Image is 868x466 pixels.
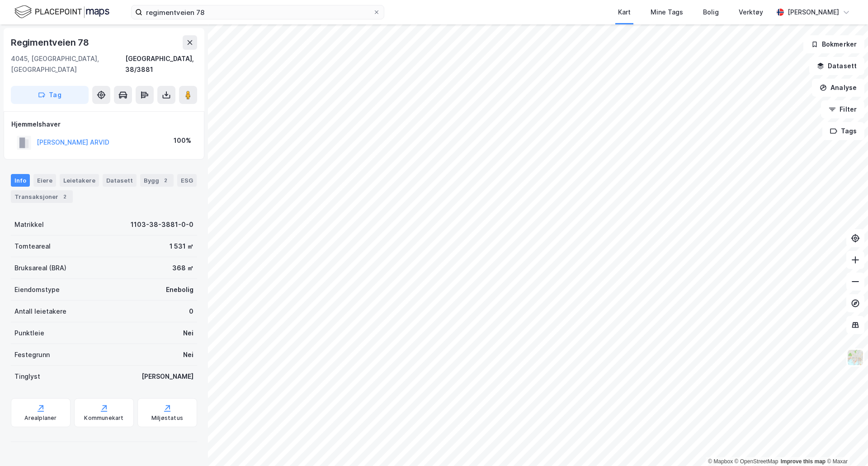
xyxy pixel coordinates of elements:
div: Kart [618,7,631,18]
div: Miljøstatus [151,414,183,422]
div: Kommunekart [84,414,123,422]
div: [PERSON_NAME] [788,7,839,18]
div: Punktleie [14,328,44,339]
div: 1 531 ㎡ [170,241,193,252]
button: Filter [821,100,864,118]
div: Hjemmelshaver [11,119,197,130]
div: Eiere [33,174,56,187]
div: Datasett [103,174,137,187]
div: Nei [183,349,193,360]
div: Tomteareal [14,241,51,252]
div: Bruksareal (BRA) [14,263,66,273]
div: 0 [189,306,193,317]
div: Eiendomstype [14,284,60,295]
div: Festegrunn [14,349,50,360]
button: Tags [822,122,864,140]
div: Enebolig [166,284,193,295]
div: Regimentveien 78 [11,35,91,50]
div: Mine Tags [651,7,683,18]
div: ESG [177,174,197,187]
a: Mapbox [708,458,733,465]
iframe: Chat Widget [823,423,868,466]
div: 1103-38-3881-0-0 [131,219,193,230]
div: Transaksjoner [11,190,73,203]
input: Søk på adresse, matrikkel, gårdeiere, leietakere eller personer [142,5,373,19]
button: Tag [11,86,89,104]
div: 4045, [GEOGRAPHIC_DATA], [GEOGRAPHIC_DATA] [11,53,125,75]
div: 2 [60,192,69,201]
div: Arealplaner [24,414,57,422]
div: Verktøy [739,7,763,18]
div: [PERSON_NAME] [142,371,193,382]
div: Bolig [703,7,719,18]
div: Tinglyst [14,371,40,382]
div: Matrikkel [14,219,44,230]
div: Info [11,174,30,187]
button: Bokmerker [803,35,864,53]
a: OpenStreetMap [735,458,778,465]
div: Nei [183,328,193,339]
div: Antall leietakere [14,306,66,317]
div: 100% [174,135,191,146]
div: Bygg [140,174,174,187]
img: Z [847,349,864,366]
img: logo.f888ab2527a4732fd821a326f86c7f29.svg [14,4,109,20]
div: 2 [161,176,170,185]
div: Leietakere [60,174,99,187]
button: Analyse [812,79,864,97]
div: [GEOGRAPHIC_DATA], 38/3881 [125,53,197,75]
div: Kontrollprogram for chat [823,423,868,466]
div: 368 ㎡ [172,263,193,273]
a: Improve this map [781,458,826,465]
button: Datasett [809,57,864,75]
